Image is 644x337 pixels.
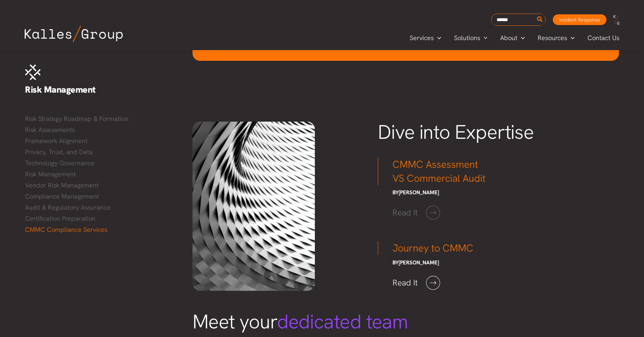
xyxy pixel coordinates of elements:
a: Framework Alignment [25,136,175,146]
a: Technology Governance [25,158,175,168]
a: Certification Preparation [25,213,175,224]
a: SolutionsMenu Toggle [448,33,494,43]
a: Audit & Regulatory Assurance [25,202,175,213]
img: Risk [25,64,41,80]
h3: Journey to CMMC [378,241,517,255]
h6: By [378,259,517,266]
img: df415a9a6ef55346115314b1a72f8c95 [192,122,315,291]
a: ServicesMenu Toggle [403,33,448,43]
nav: Menu [25,113,175,235]
a: Contact Us [581,33,626,43]
span: About [500,33,517,43]
a: Risk Strategy Roadmap & Formation [25,113,175,124]
span: Contact Us [587,33,619,43]
a: Read It [389,276,440,290]
h6: By [378,189,517,196]
button: Search [536,14,545,25]
a: Privacy, Trust, and Data [25,147,175,157]
span: Risk Management [25,84,96,96]
a: Read It [389,206,440,220]
span: [PERSON_NAME] [399,189,439,196]
h3: CMMC Assessment VS Commercial Audit [378,157,517,185]
span: Dive into Expertise [378,119,534,145]
a: ResourcesMenu Toggle [531,33,581,43]
a: Incident Response [553,14,606,25]
span: Solutions [454,33,480,43]
a: Risk Management [25,169,175,180]
span: [PERSON_NAME] [399,259,439,266]
span: Services [410,33,434,43]
a: Risk Assessments [25,124,175,135]
span: Resources [538,33,567,43]
span: Menu Toggle [567,33,575,43]
nav: Primary Site Navigation [403,32,626,44]
a: Vendor Risk Management [25,180,175,191]
span: Menu Toggle [480,33,488,43]
a: CMMC Compliance Services [25,224,175,235]
span: Menu Toggle [434,33,441,43]
span: dedicated team [277,309,408,334]
a: Compliance Management [25,191,175,202]
span: Menu Toggle [517,33,525,43]
img: Kalles Group [25,26,123,42]
span: Meet your [192,309,408,334]
a: AboutMenu Toggle [494,33,531,43]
